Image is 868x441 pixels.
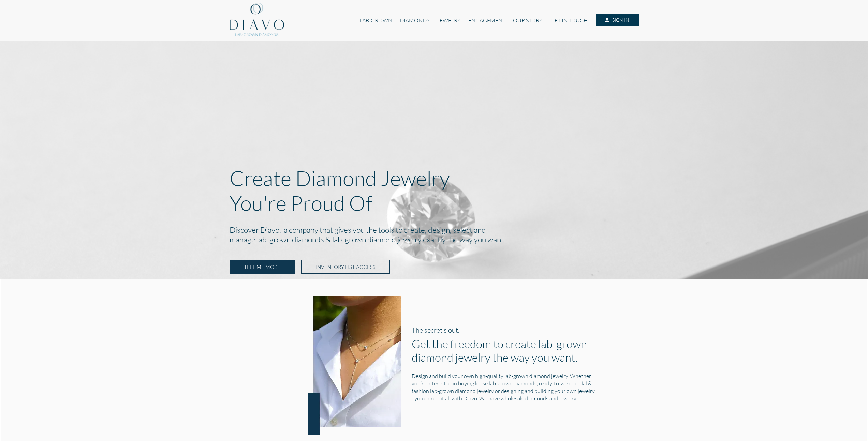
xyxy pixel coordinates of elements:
a: GET IN TOUCH [547,14,591,27]
a: ENGAGEMENT [465,14,509,27]
a: LAB-GROWN [356,14,396,27]
a: SIGN IN [596,14,638,26]
p: Create Diamond Jewelry You're Proud Of [230,166,639,215]
a: OUR STORY [509,14,546,27]
a: INVENTORY LIST ACCESS [301,260,390,274]
a: TELL ME MORE [230,260,295,274]
h1: Get the freedom to create lab-grown diamond jewelry the way you want. [412,337,595,364]
h2: Discover Diavo, a company that gives you the tools to create, design, select and manage lab-grown... [230,224,639,247]
h5: Design and build your own high-quality lab-grown diamond jewelry. Whether you’re interested in bu... [412,372,595,402]
img: necklace [300,296,401,435]
a: JEWELRY [433,14,464,27]
a: DIAMONDS [396,14,433,27]
h3: The secret’s out. [412,326,595,334]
